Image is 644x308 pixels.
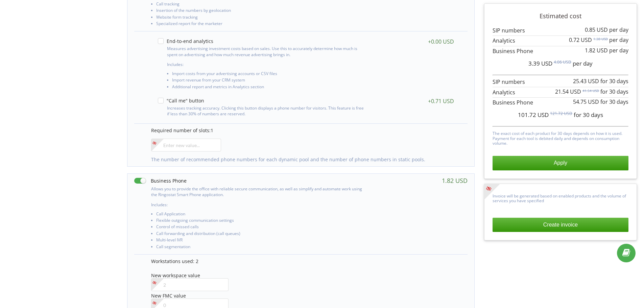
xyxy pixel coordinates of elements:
[585,47,608,54] span: 1.82 USD
[573,77,599,85] span: 25.43 USD
[151,292,186,299] span: New FMC value
[158,38,213,44] label: End-to-end analytics
[493,89,628,96] p: Analytics
[600,77,628,85] span: for 30 days
[156,218,367,224] li: Flexible outgoing communication settings
[582,88,599,93] sup: 41.54 USD
[172,71,365,78] li: Import costs from your advertising accounts or CSV files
[609,36,628,44] span: per day
[555,88,581,95] span: 21.54 USD
[493,156,628,170] button: Apply
[574,111,603,119] span: for 30 days
[493,78,628,86] p: SIP numbers
[151,272,200,279] span: New workspace value
[156,212,367,218] li: Call Application
[569,36,592,44] span: 0.72 USD
[573,98,599,105] span: 54.75 USD
[493,99,628,106] p: Business Phone
[600,88,628,95] span: for 30 days
[156,21,367,28] li: Specialized report for the marketer
[156,224,367,231] li: Control of missed calls
[151,258,198,264] span: Workstations used: 2
[151,156,461,163] p: The number of recommended phone numbers for each dynamic pool and the number of phone numbers in ...
[172,85,365,91] li: Additional report and metrics in Analytics section
[550,111,572,116] sup: 121.72 USD
[585,26,608,33] span: 0.85 USD
[211,127,213,134] span: 1
[156,2,367,8] li: Call tracking
[493,192,628,204] p: Invoice will be generated based on enabled products and the volume of services you have specified
[172,78,365,84] li: Import revenue from your CRM system
[151,278,229,291] input: 2
[609,47,628,54] span: per day
[158,98,204,103] label: "Call me" button
[428,38,454,45] div: +0.00 USD
[493,27,628,34] p: SIP numbers
[573,60,593,67] span: per day
[528,60,552,67] span: 3.39 USD
[593,37,608,41] sup: 1.38 USD
[493,37,628,45] p: Analytics
[156,244,367,251] li: Call segmentation
[493,12,628,21] p: Estimated cost
[156,15,367,21] li: Website form tracking
[493,129,628,146] p: The exact cost of each product for 30 days depends on how it is used. Payment for each tool is de...
[493,218,628,232] button: Create invoice
[151,202,367,208] p: Includes:
[151,127,461,134] p: Required number of slots:
[167,105,365,117] p: Increases tracking accuracy. Clicking this button displays a phone number for visitors. This feat...
[134,177,187,184] label: Business Phone
[156,8,367,15] li: Insertion of the numbers by geolocation
[151,139,221,151] input: Enter new value...
[167,62,365,67] p: Includes:
[167,46,365,57] p: Measures advertising investment costs based on sales. Use this to accurately determine how much i...
[151,186,367,197] p: Allows you to provide the office with reliable secure communication, as well as simplify and auto...
[600,98,628,105] span: for 30 days
[609,26,628,33] span: per day
[428,98,454,104] div: +0.71 USD
[493,47,628,55] p: Business Phone
[156,238,367,244] li: Multi-level IVR
[442,177,468,184] div: 1.82 USD
[156,231,367,238] li: Call forwarding and distribution (call queues)
[518,111,549,119] span: 101.72 USD
[554,59,571,65] sup: 4.06 USD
